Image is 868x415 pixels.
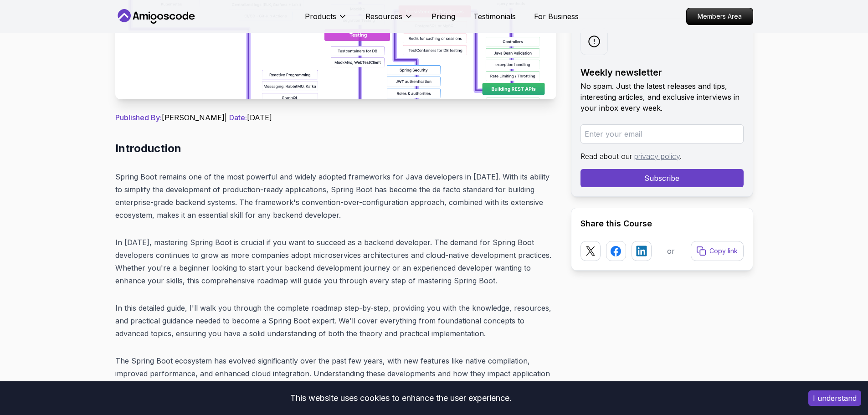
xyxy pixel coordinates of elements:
button: Subscribe [580,169,744,187]
p: Copy link [709,246,738,256]
p: or [667,246,675,256]
span: Date: [229,113,247,122]
a: Members Area [686,8,753,25]
h2: Introduction [115,141,556,156]
a: Testimonials [473,11,516,22]
button: Resources [365,11,413,29]
p: [PERSON_NAME] | [DATE] [115,112,556,123]
a: For Business [534,11,579,22]
p: Read about our . [580,151,744,162]
button: Accept cookies [808,390,861,406]
p: No spam. Just the latest releases and tips, interesting articles, and exclusive interviews in you... [580,81,744,113]
h2: Weekly newsletter [580,66,744,79]
p: In [DATE], mastering Spring Boot is crucial if you want to succeed as a backend developer. The de... [115,236,556,287]
input: Enter your email [580,124,744,143]
span: Published By: [115,113,162,122]
p: Products [305,11,336,22]
a: Pricing [431,11,455,22]
div: This website uses cookies to enhance the user experience. [7,388,795,408]
a: privacy policy [634,152,680,161]
button: Copy link [691,241,744,261]
p: In this detailed guide, I'll walk you through the complete roadmap step-by-step, providing you wi... [115,302,556,340]
p: Spring Boot remains one of the most powerful and widely adopted frameworks for Java developers in... [115,170,556,221]
p: Members Area [687,8,753,25]
p: The Spring Boot ecosystem has evolved significantly over the past few years, with new features li... [115,354,556,393]
h2: Share this Course [580,217,744,230]
button: Products [305,11,347,29]
p: Resources [365,11,402,22]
